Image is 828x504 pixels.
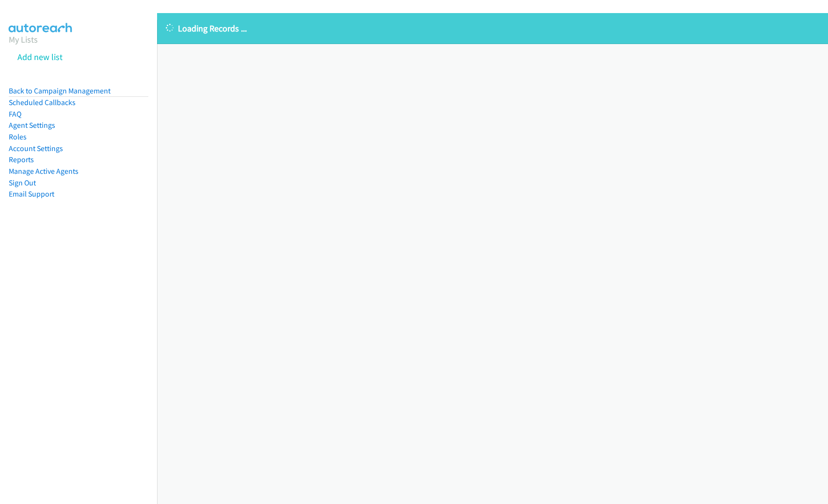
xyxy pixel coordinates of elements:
[9,121,55,130] a: Agent Settings
[9,109,21,119] a: FAQ
[9,155,34,164] a: Reports
[9,34,38,45] a: My Lists
[9,167,79,176] a: Manage Active Agents
[9,144,63,153] a: Account Settings
[166,22,819,35] p: Loading Records ...
[17,51,63,62] a: Add new list
[9,86,111,95] a: Back to Campaign Management
[9,132,27,141] a: Roles
[9,189,54,199] a: Email Support
[9,178,36,187] a: Sign Out
[9,98,76,107] a: Scheduled Callbacks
